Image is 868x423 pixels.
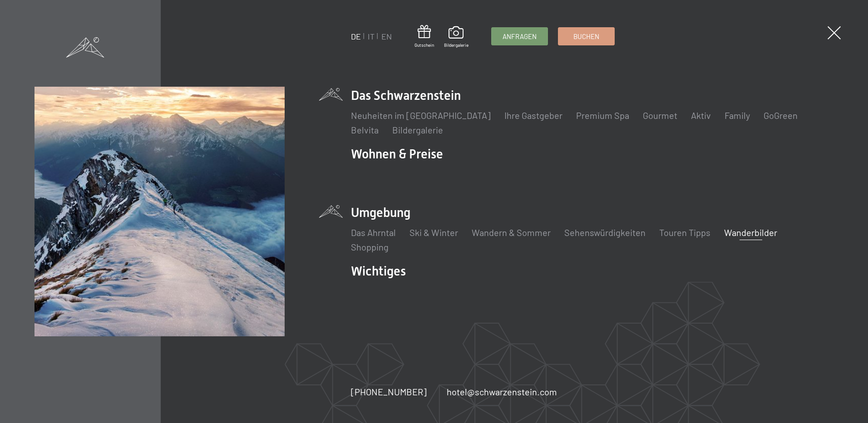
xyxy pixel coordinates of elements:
[558,28,614,45] a: Buchen
[659,227,710,238] a: Touren Tipps
[724,227,777,238] a: Wanderbilder
[414,42,434,48] span: Gutschein
[351,386,427,397] span: [PHONE_NUMBER]
[503,32,537,41] span: Anfragen
[368,31,375,41] a: IT
[444,42,469,48] span: Bildergalerie
[492,28,547,45] a: Anfragen
[351,124,379,135] a: Belvita
[691,110,711,121] a: Aktiv
[351,241,389,252] a: Shopping
[414,25,434,48] a: Gutschein
[351,385,427,398] a: [PHONE_NUMBER]
[409,227,458,238] a: Ski & Winter
[392,124,443,135] a: Bildergalerie
[643,110,677,121] a: Gourmet
[444,26,469,48] a: Bildergalerie
[351,227,396,238] a: Das Ahrntal
[381,31,392,41] a: EN
[351,31,361,41] a: DE
[472,227,551,238] a: Wandern & Sommer
[573,32,599,41] span: Buchen
[764,110,798,121] a: GoGreen
[504,110,562,121] a: Ihre Gastgeber
[351,110,491,121] a: Neuheiten im [GEOGRAPHIC_DATA]
[576,110,629,121] a: Premium Spa
[564,227,646,238] a: Sehenswürdigkeiten
[725,110,750,121] a: Family
[447,385,557,398] a: hotel@schwarzenstein.com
